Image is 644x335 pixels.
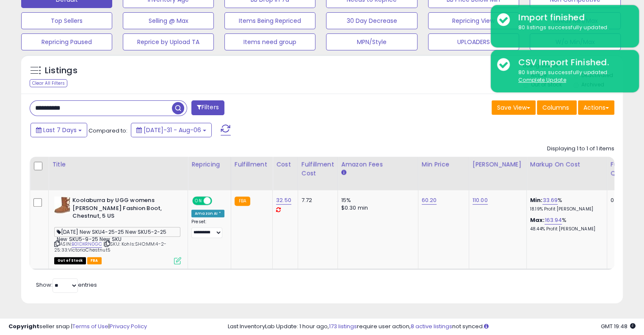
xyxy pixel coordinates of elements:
[422,196,437,205] a: 60.20
[329,322,357,330] a: 173 listings
[518,76,566,83] u: Complete Update
[578,100,614,115] button: Actions
[526,157,607,190] th: The percentage added to the cost of goods (COGS) that forms the calculator for Min & Max prices.
[21,12,112,29] button: Top Sellers
[276,196,291,205] a: 32.50
[428,12,519,29] button: Repricing View
[301,160,334,178] div: Fulfillment Cost
[512,24,633,32] div: 80 listings successfully updated.
[530,197,600,212] div: %
[30,123,87,137] button: Last 7 Days
[235,197,250,206] small: FBA
[411,322,452,330] a: 8 active listings
[542,196,558,205] a: 33.69
[530,160,603,169] div: Markup on Cost
[45,65,77,77] h5: Listings
[512,69,633,84] div: 80 listings successfully updated.
[326,33,417,50] button: MPN/Style
[144,126,201,134] span: [DATE]-31 - Aug-06
[110,322,147,330] a: Privacy Policy
[530,216,545,224] b: Max:
[530,206,600,212] p: 18.19% Profit [PERSON_NAME]
[473,160,523,169] div: [PERSON_NAME]
[611,160,640,178] div: Fulfillable Quantity
[8,323,147,331] div: seller snap | |
[276,160,294,169] div: Cost
[54,241,166,253] span: | SKU: Kohls:SHO:MM:4-2-25:33:VictoriaChestnut5
[193,197,204,205] span: ON
[530,226,600,232] p: 48.44% Profit [PERSON_NAME]
[492,100,536,115] button: Save View
[87,257,102,264] span: FBA
[228,323,636,331] div: Last InventoryLab Update: 1 hour ago, require user action, not synced.
[131,123,212,137] button: [DATE]-31 - Aug-06
[123,33,214,50] button: Reprice by Upload TA
[544,216,562,224] a: 163.94
[54,197,70,213] img: 41cFoHEw1PS._SL40_.jpg
[54,227,180,237] span: [DATE] New SKU4-25-25 New SKU5-2-25 New SKU5-9-25 New SKU
[123,12,214,29] button: Selling @ Max
[88,127,127,135] span: Compared to:
[530,216,600,232] div: %
[473,196,488,205] a: 110.00
[422,160,465,169] div: Min Price
[52,160,184,169] div: Title
[191,210,224,217] div: Amazon AI *
[611,197,637,204] div: 0
[8,322,39,330] strong: Copyright
[512,56,633,69] div: CSV Import Finished.
[341,160,415,169] div: Amazon Fees
[211,197,224,205] span: OFF
[21,33,112,50] button: Repricing Paused
[235,160,269,169] div: Fulfillment
[191,160,227,169] div: Repricing
[224,33,315,50] button: Items need group
[428,33,519,50] button: UPLOADERS
[72,322,108,330] a: Terms of Use
[512,11,633,24] div: Import finished
[54,257,86,264] span: All listings that are currently out of stock and unavailable for purchase on Amazon
[326,12,417,29] button: 30 Day Decrease
[341,204,412,212] div: $0.30 min
[72,241,102,248] a: B01DXRN0GC
[547,145,614,153] div: Displaying 1 to 1 of 1 items
[191,100,224,115] button: Filters
[36,281,97,289] span: Show: entries
[191,219,224,238] div: Preset:
[542,103,569,112] span: Columns
[537,100,577,115] button: Columns
[530,196,543,204] b: Min:
[601,322,636,330] span: 2025-08-15 19:48 GMT
[30,79,67,87] div: Clear All Filters
[43,126,77,134] span: Last 7 Days
[341,169,346,177] small: Amazon Fees.
[224,12,315,29] button: Items Being Repriced
[72,197,175,222] b: Koolaburra by UGG womens [PERSON_NAME] Fashion Boot, Chestnut, 5 US
[54,197,181,263] div: ASIN:
[341,197,412,204] div: 15%
[301,197,331,204] div: 7.72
